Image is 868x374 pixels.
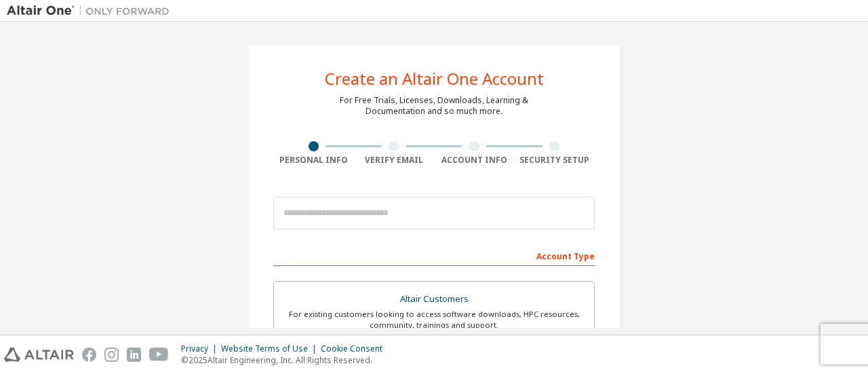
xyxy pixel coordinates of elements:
div: Website Terms of Use [221,343,321,354]
div: Account Type [273,244,595,266]
div: Personal Info [273,155,354,166]
img: facebook.svg [82,348,96,362]
div: Cookie Consent [321,343,391,354]
img: Altair One [7,4,176,18]
div: Privacy [181,343,221,354]
div: For Free Trials, Licenses, Downloads, Learning & Documentation and so much more. [340,95,528,117]
div: For existing customers looking to access software downloads, HPC resources, community, trainings ... [282,309,586,331]
div: Account Info [434,155,515,166]
img: linkedin.svg [127,348,141,362]
div: Security Setup [515,155,595,166]
img: instagram.svg [104,348,119,362]
div: Altair Customers [282,290,586,309]
p: © 2025 Altair Engineering, Inc. All Rights Reserved. [181,354,391,366]
div: Create an Altair One Account [325,71,544,87]
div: Verify Email [354,155,435,166]
img: youtube.svg [149,348,169,362]
img: altair_logo.svg [4,348,74,362]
